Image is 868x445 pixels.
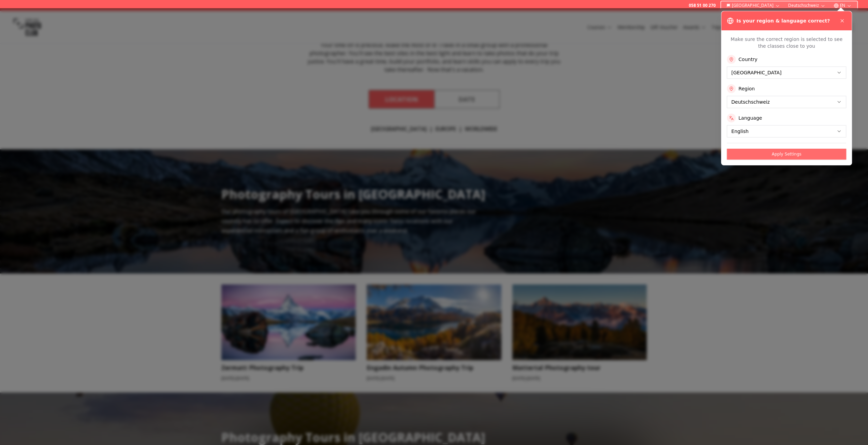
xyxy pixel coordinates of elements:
button: [GEOGRAPHIC_DATA] [724,1,783,10]
label: Country [738,56,757,63]
button: Deutschschweiz [785,1,828,10]
button: Apply Settings [727,149,846,160]
a: 058 51 00 270 [689,3,716,8]
label: Region [738,85,755,92]
label: Language [738,115,762,121]
p: Make sure the correct region is selected to see the classes close to you [727,36,846,49]
h3: Is your region & language correct? [736,17,830,24]
button: EN [831,1,854,10]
